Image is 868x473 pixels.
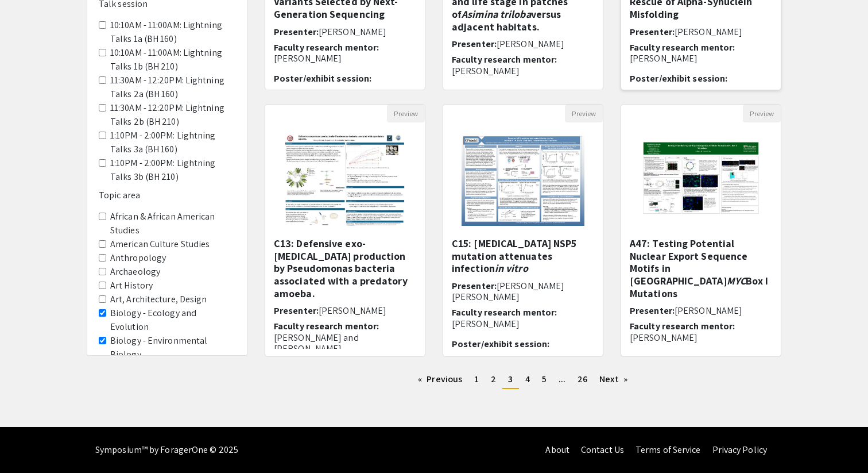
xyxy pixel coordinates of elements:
[630,41,735,53] span: Faculty research mentor:
[743,105,781,122] button: Preview
[274,72,371,84] span: Poster/exhibit session:
[581,444,624,456] a: Contact Us
[443,104,603,357] div: Open Presentation <p>C15: Rotavirus NSP5 mutation attenuates infection<em> in vitro</em></p>
[110,334,235,362] label: Biology - Environmental Biology
[110,156,235,184] label: 1:10PM - 2:00PM: Lightning Talks 3b (BH 210)
[110,101,235,129] label: 11:30AM - 12:20PM: Lightning Talks 2b (BH 210)
[110,237,210,251] label: American Culture Studies
[110,46,235,74] label: 10:10AM - 11:00AM: Lightning Talks 1b (BH 210)
[319,26,386,38] span: [PERSON_NAME]
[675,305,742,317] span: [PERSON_NAME]
[274,320,379,332] span: Faculty research mentor:
[495,262,528,275] em: in vitro
[712,444,767,456] a: Privacy Policy
[265,371,781,389] ul: Pagination
[9,421,49,464] iframe: Chat
[110,251,166,265] label: Anthropology
[110,210,235,237] label: African & African American Studies
[621,104,781,357] div: Open Presentation <p>A47: Testing Potential Nuclear Export Sequence Motifs in Missense <em>MYC</e...
[452,66,594,76] p: [PERSON_NAME]
[578,373,587,385] span: 26
[630,53,772,64] p: [PERSON_NAME]
[274,332,416,354] p: [PERSON_NAME] and [PERSON_NAME]
[635,444,701,456] a: Terms of Service
[630,305,772,316] h6: Presenter:
[675,26,742,38] span: [PERSON_NAME]
[630,332,772,343] p: [PERSON_NAME]
[110,279,153,293] label: Art History
[110,18,235,46] label: 10:10AM - 11:00AM: Lightning Talks 1a (BH 160)
[565,105,603,122] button: Preview
[630,320,735,332] span: Faculty research mentor:
[319,305,386,317] span: [PERSON_NAME]
[628,122,773,237] img: <p>A47: Testing Potential Nuclear Export Sequence Motifs in Missense <em>MYC</em> Box I Mutations...
[462,7,531,21] em: Asimina triloba
[452,280,564,303] span: [PERSON_NAME] [PERSON_NAME]
[412,371,468,388] a: Previous page
[110,74,235,101] label: 11:30AM - 12:20PM: Lightning Talks 2a (BH 160)
[630,72,727,84] span: Poster/exhibit session:
[452,237,594,275] h5: C15: [MEDICAL_DATA] NSP5 mutation attenuates infection
[630,26,772,37] h6: Presenter:
[452,280,594,302] h6: Presenter:
[727,274,746,287] em: MYC
[452,53,557,66] span: Faculty research mentor:
[387,105,425,122] button: Preview
[274,53,416,64] p: [PERSON_NAME]
[630,237,772,299] h5: A47: Testing Potential Nuclear Export Sequence Motifs in [GEOGRAPHIC_DATA] Box I Mutations
[110,306,235,334] label: Biology - Ecology and Evolution
[474,373,479,385] span: 1
[545,444,569,456] a: About
[274,122,416,237] img: <p>C13: Defensive exo-protease production by Pseudomonas bacteria associated with a predatory amo...
[274,41,379,53] span: Faculty research mentor:
[452,338,549,350] span: Poster/exhibit session:
[95,427,238,473] div: Symposium™ by ForagerOne © 2025
[525,373,530,385] span: 4
[274,237,416,299] h5: C13: Defensive exo-[MEDICAL_DATA] production by Pseudomonas bacteria associated with a predatory ...
[99,190,235,201] h6: Topic area
[274,26,416,37] h6: Presenter:
[542,373,547,385] span: 5
[452,39,594,49] h6: Presenter:
[452,306,557,318] span: Faculty research mentor:
[265,104,425,357] div: Open Presentation <p>C13: Defensive exo-protease production by Pseudomonas bacteria associated wi...
[594,371,633,388] a: Next page
[110,129,235,156] label: 1:10PM - 2:00PM: Lightning Talks 3a (BH 160)
[559,373,565,385] span: ...
[497,38,564,50] span: [PERSON_NAME]
[274,305,416,316] h6: Presenter:
[452,318,594,329] p: [PERSON_NAME]
[450,122,595,237] img: <p>C15: Rotavirus NSP5 mutation attenuates infection<em> in vitro</em></p>
[491,373,496,385] span: 2
[110,293,207,306] label: Art, Architecture, Design
[110,265,160,279] label: Archaeology
[508,373,513,385] span: 3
